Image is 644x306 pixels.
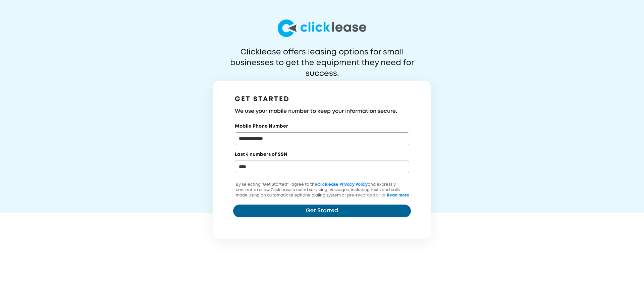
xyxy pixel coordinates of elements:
[235,151,287,158] label: Last 4 numbers of SSN
[317,183,368,186] a: Clicklease Privacy Policy
[278,19,366,37] img: logo-larg
[235,123,288,130] label: Mobile Phone Number
[233,205,411,217] button: Get Started
[214,47,430,69] p: Clicklease offers leasing options for small businesses to get the equipment they need for success.
[235,94,409,105] h1: GET STARTED
[233,182,411,214] p: By selecting "Get Started" I agree to the and expressly consent to allow Clicklease to send servi...
[235,107,409,116] h3: We use your mobile number to keep your information secure.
